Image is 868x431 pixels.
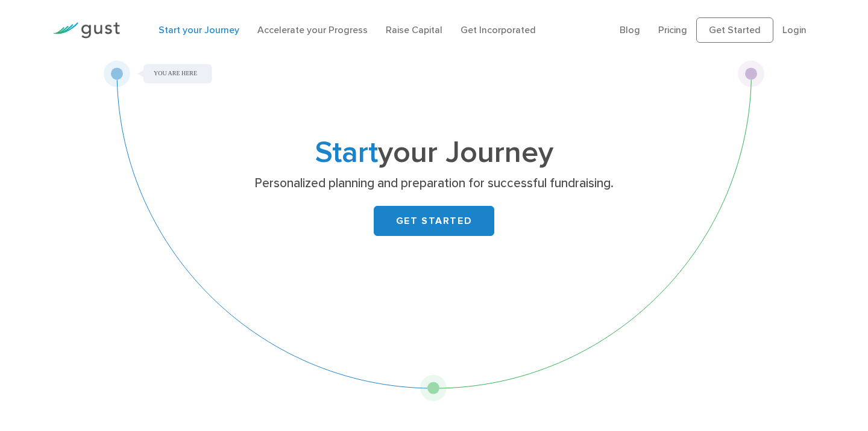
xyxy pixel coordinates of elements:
[374,206,494,236] a: GET STARTED
[386,24,442,36] a: Raise Capital
[196,139,672,167] h1: your Journey
[696,17,773,43] a: Get Started
[315,135,378,170] span: Start
[461,24,536,36] a: Get Incorporated
[52,22,120,39] img: Gust Logo
[782,24,807,36] a: Login
[620,24,640,36] a: Blog
[658,24,687,36] a: Pricing
[159,24,239,36] a: Start your Journey
[201,175,668,192] p: Personalized planning and preparation for successful fundraising.
[257,24,368,36] a: Accelerate your Progress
